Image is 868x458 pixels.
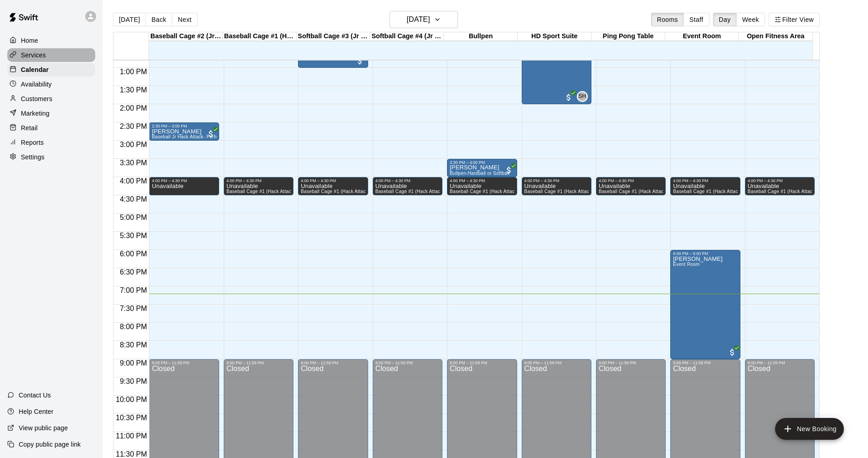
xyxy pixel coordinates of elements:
span: Baseball Cage #1 (Hack Attack), Baseball Cage #2 (Jr Hack Attack), Softball Cage #3 (Jr Hack Atta... [226,189,688,194]
span: 1:00 PM [118,68,149,76]
a: Calendar [7,63,95,76]
a: Availability [7,77,95,91]
div: Services [7,48,95,62]
h6: [DATE] [407,13,430,26]
div: 2:30 PM – 3:00 PM: Ally Matson [149,122,219,141]
span: 9:00 PM [118,359,149,367]
div: Event Room [665,32,739,41]
span: 5:30 PM [118,232,149,239]
span: 6:30 PM [118,268,149,276]
button: add [775,418,844,440]
div: 9:00 PM – 11:59 PM [599,361,663,365]
p: Services [21,51,46,60]
div: 9:00 PM – 11:59 PM [152,361,216,365]
div: 3:30 PM – 4:00 PM [450,160,514,165]
div: Samantha Hofman [577,91,588,102]
div: 4:00 PM – 4:30 PM [599,178,663,183]
span: 3:00 PM [118,141,149,148]
div: 4:00 PM – 4:30 PM [375,178,440,183]
div: 4:00 PM – 4:30 PM [748,178,812,183]
p: View public page [19,423,68,433]
span: Baseball Cage #1 (Hack Attack), Baseball Cage #2 (Jr Hack Attack), Softball Cage #3 (Jr Hack Atta... [375,189,837,194]
button: Next [172,13,197,26]
div: Open Fitness Area [739,32,812,41]
div: 4:00 PM – 4:30 PM [226,178,291,183]
span: Baseball Cage #1 (Hack Attack), Baseball Cage #2 (Jr Hack Attack), Softball Cage #3 (Jr Hack Atta... [301,189,762,194]
span: 7:30 PM [118,305,149,312]
div: 9:00 PM – 11:59 PM [673,361,737,365]
span: All customers have paid [206,129,216,138]
div: 4:00 PM – 4:30 PM: Unavailable [373,177,442,195]
div: Baseball Cage #2 (Jr Hack Attack) [149,32,223,41]
div: 4:00 PM – 4:30 PM [673,178,737,183]
span: 2:30 PM [118,122,149,130]
button: Rooms [651,13,684,26]
a: Reports [7,136,95,149]
a: Home [7,34,95,47]
a: Marketing [7,107,95,120]
span: 11:00 PM [113,432,149,440]
div: 4:00 PM – 4:30 PM: Unavailable [596,177,666,195]
span: All customers have paid [355,56,365,66]
p: Copy public page link [19,440,81,449]
p: Calendar [21,65,49,74]
span: Bullpen-Hardball or Softball [450,171,509,176]
span: All customers have paid [564,93,573,102]
button: Filter View [769,13,820,26]
span: 1:30 PM [118,86,149,94]
span: 7:00 PM [118,286,149,294]
div: 4:00 PM – 4:30 PM [450,178,514,183]
div: Baseball Cage #1 (Hack Attack) [223,32,297,41]
div: 3:30 PM – 4:00 PM: Bullpen-Hardball or Softball [447,159,517,177]
div: 4:00 PM – 4:30 PM: Unavailable [224,177,293,195]
div: 9:00 PM – 11:59 PM [524,361,589,365]
p: Customers [21,94,52,103]
a: Settings [7,150,95,164]
div: 9:00 PM – 11:59 PM [375,361,440,365]
span: 2:00 PM [118,104,149,112]
div: Softball Cage #4 (Jr Hack Attack) [370,32,444,41]
p: Settings [21,153,45,162]
p: Marketing [21,109,50,118]
span: 5:00 PM [118,214,149,221]
div: Bullpen [444,32,518,41]
a: Retail [7,121,95,135]
div: 6:00 PM – 9:00 PM [673,251,737,256]
div: Ping Pong Table [591,32,665,41]
p: Retail [21,123,38,132]
div: 9:00 PM – 11:59 PM [450,361,514,365]
span: 11:30 PM [113,450,149,458]
span: 8:30 PM [118,341,149,349]
button: Back [145,13,172,26]
div: 4:00 PM – 4:30 PM: Unavailable [522,177,591,195]
div: 4:00 PM – 4:30 PM: Unavailable [447,177,517,195]
div: Softball Cage #3 (Jr Hack Attack) [297,32,370,41]
div: 6:00 PM – 9:00 PM: Event Room [670,250,740,359]
div: HD Sport Suite [518,32,591,41]
div: 4:00 PM – 4:30 PM: Unavailable [298,177,368,195]
p: Reports [21,138,44,147]
span: 6:00 PM [118,250,149,258]
p: Availability [21,80,52,89]
div: 4:00 PM – 4:30 PM [152,178,216,183]
span: 4:30 PM [118,195,149,203]
span: 3:30 PM [118,159,149,167]
span: SH [578,92,586,101]
div: 9:00 PM – 11:59 PM [226,361,291,365]
div: 4:00 PM – 4:30 PM [301,178,365,183]
div: Customers [7,92,95,106]
span: 8:00 PM [118,323,149,331]
div: 2:30 PM – 3:00 PM [152,124,216,128]
div: 12:00 PM – 2:00 PM: HD Sport Suite+Golf Simulator- Private Room [522,31,591,104]
span: Samantha Hofman [580,91,588,102]
span: 10:30 PM [113,414,149,422]
button: [DATE] [390,11,458,28]
span: 9:30 PM [118,377,149,385]
button: [DATE] [113,13,146,26]
button: Week [736,13,765,26]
